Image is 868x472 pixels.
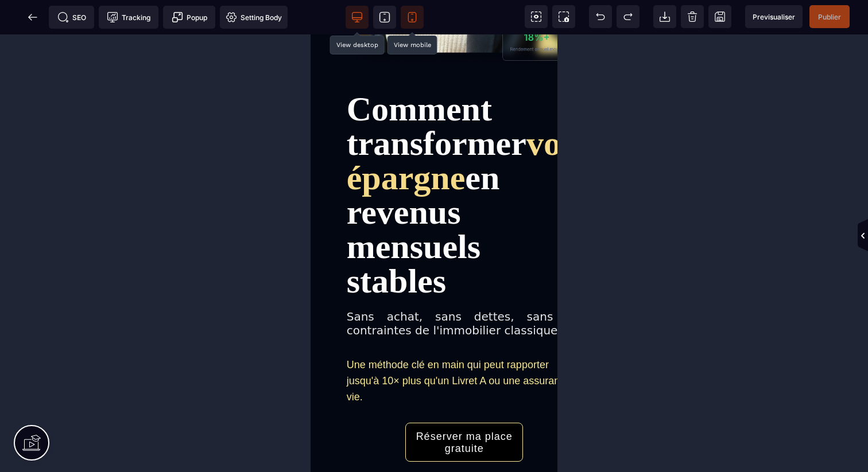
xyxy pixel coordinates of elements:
span: View components [525,5,548,28]
button: Réserver ma place gratuite [95,388,212,427]
span: SEO [57,11,86,23]
span: Publier [818,13,841,21]
span: Sans achat, sans dettes, sans les contraintes de l'immobilier classique. [36,275,272,303]
span: votre épargne [36,90,292,162]
span: Popup [172,11,207,23]
h1: Comment transformer en revenus mensuels stables [36,57,272,264]
span: Setting Body [226,11,282,23]
span: Screenshot [552,5,575,28]
span: Previsualiser [753,13,795,21]
span: Une méthode clé en main qui peut rapporter jusqu'à 10× plus qu'un Livret A ou une assurance-vie. [36,325,264,368]
span: Tracking [107,11,150,23]
span: Preview [745,5,803,28]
